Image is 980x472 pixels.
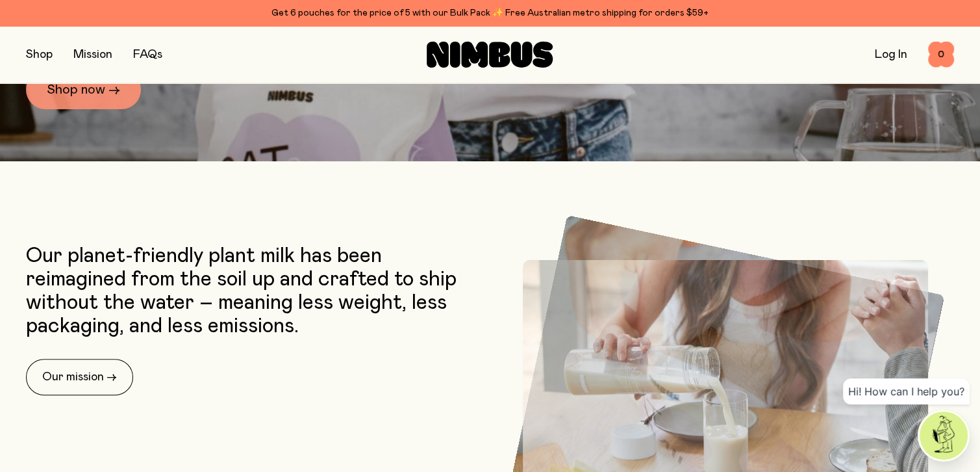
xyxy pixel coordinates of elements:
[920,412,968,460] img: agent
[843,378,970,404] div: Hi! How can I help you?
[26,244,484,338] p: Our planet-friendly plant milk has been reimagined from the soil up and crafted to ship without t...
[133,49,162,60] a: FAQs
[73,49,112,60] a: Mission
[875,49,907,60] a: Log In
[26,70,141,109] a: Shop now →
[26,359,133,395] a: Our mission →
[928,42,954,68] button: 0
[26,5,954,21] div: Get 6 pouches for the price of 5 with our Bulk Pack ✨ Free Australian metro shipping for orders $59+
